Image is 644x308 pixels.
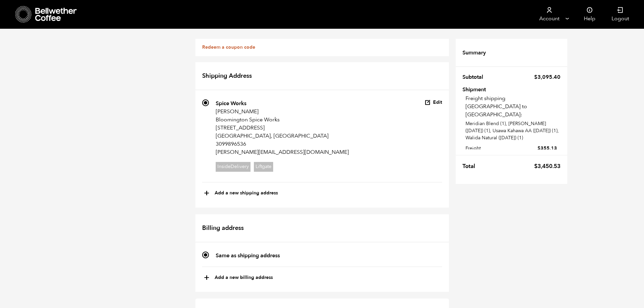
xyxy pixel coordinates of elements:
[216,252,280,259] strong: Same as shipping address
[216,100,246,107] strong: Spice Works
[534,73,538,81] span: $
[466,94,560,119] p: Freight shipping [GEOGRAPHIC_DATA] to [GEOGRAPHIC_DATA]:
[195,62,449,91] h2: Shipping Address
[204,272,210,284] span: +
[538,145,557,151] bdi: 355.13
[534,162,538,170] span: $
[216,140,349,148] p: 3099896536
[538,145,541,151] span: $
[466,120,560,141] p: Meridian Blend (1), [PERSON_NAME] ([DATE]) (1), Usawa Kahawa AA ([DATE]) (1), Walida Natural ([DA...
[216,116,349,124] p: Bloomington Spice Works
[462,70,487,84] th: Subtotal
[534,73,560,81] bdi: 3,095.40
[216,124,349,132] p: [STREET_ADDRESS]
[204,188,210,199] span: +
[204,188,278,199] button: +Add a new shipping address
[216,148,349,156] p: [PERSON_NAME][EMAIL_ADDRESS][DOMAIN_NAME]
[195,214,449,243] h2: Billing address
[534,162,560,170] bdi: 3,450.53
[216,132,349,140] p: [GEOGRAPHIC_DATA], [GEOGRAPHIC_DATA]
[202,252,209,258] input: Same as shipping address
[216,162,251,172] span: InsideDelivery
[204,272,273,284] button: +Add a new billing address
[202,44,255,50] a: Redeem a coupon code
[462,159,479,174] th: Total
[462,46,490,60] th: Summary
[466,144,557,161] label: Freight shipping:
[462,87,501,91] th: Shipment
[254,162,273,172] span: Liftgate
[216,108,349,116] p: [PERSON_NAME]
[425,99,442,106] button: Edit
[202,99,209,106] input: Spice Works [PERSON_NAME] Bloomington Spice Works [STREET_ADDRESS] [GEOGRAPHIC_DATA], [GEOGRAPHIC...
